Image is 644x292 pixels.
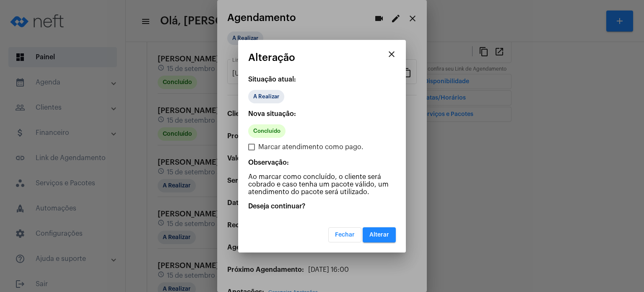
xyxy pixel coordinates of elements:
button: Fechar [328,227,361,242]
mat-chip: Concluído [248,124,286,138]
span: Alterar [369,232,389,238]
button: Alterar [363,227,396,242]
span: Fechar [335,232,355,238]
span: Alteração [248,52,295,63]
span: Marcar atendimento como pago. [258,142,364,152]
mat-icon: close [387,49,397,59]
p: Ao marcar como concluído, o cliente será cobrado e caso tenha um pacote válido, um atendimento do... [248,173,396,196]
mat-chip: A Realizar [248,90,284,103]
p: Nova situação: [248,110,396,118]
p: Situação atual: [248,76,396,83]
p: Deseja continuar? [248,203,396,210]
p: Observação: [248,159,396,166]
